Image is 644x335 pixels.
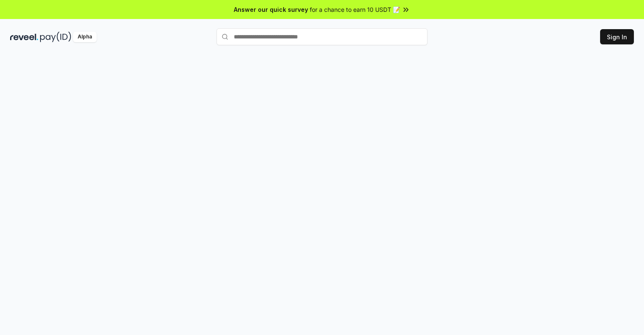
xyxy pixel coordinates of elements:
[600,29,634,44] button: Sign In
[234,5,308,14] span: Answer our quick survey
[73,32,97,42] div: Alpha
[40,32,71,42] img: pay_id
[10,32,38,42] img: reveel_dark
[310,5,400,14] span: for a chance to earn 10 USDT 📝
